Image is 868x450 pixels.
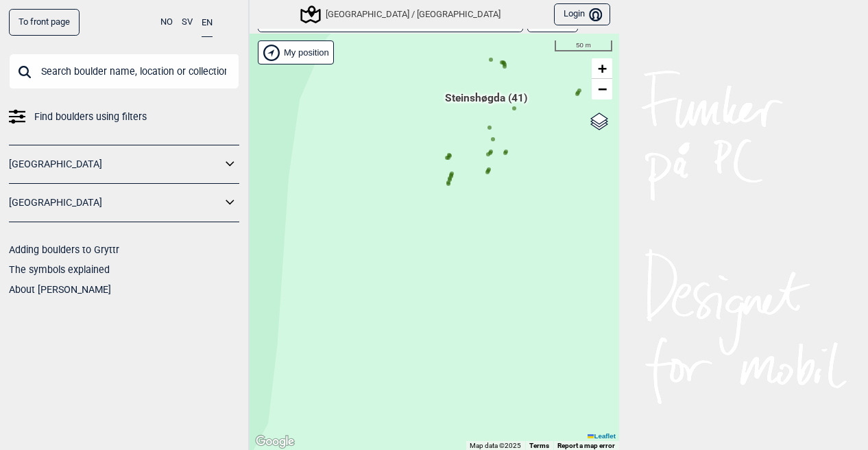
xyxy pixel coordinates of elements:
span: Map data ©2025 [470,442,521,449]
div: Show my position [258,40,334,64]
a: Zoom in [592,58,612,79]
a: To front page [9,9,80,36]
button: EN [202,9,213,37]
span: Steinshøgda (41) [445,91,527,117]
input: Search boulder name, location or collection [9,54,239,89]
a: About [PERSON_NAME] [9,284,111,295]
button: SV [182,9,193,36]
div: 50 m [555,40,612,51]
a: The symbols explained [9,264,110,275]
a: Terms (opens in new tab) [529,442,549,449]
a: Layers [586,106,612,137]
button: Login [554,3,610,26]
a: [GEOGRAPHIC_DATA] [9,154,221,174]
div: [GEOGRAPHIC_DATA] / [GEOGRAPHIC_DATA] [302,6,501,23]
span: + [598,60,607,77]
a: Zoom out [592,79,612,99]
span: − [598,80,607,97]
a: [GEOGRAPHIC_DATA] [9,193,221,213]
div: Steinshøgda (41) [482,108,490,117]
span: Find boulders using filters [34,107,147,127]
a: Report a map error [557,442,615,449]
a: Adding boulders to Gryttr [9,244,119,255]
a: Leaflet [588,432,616,440]
a: Find boulders using filters [9,107,239,127]
button: NO [160,9,173,36]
